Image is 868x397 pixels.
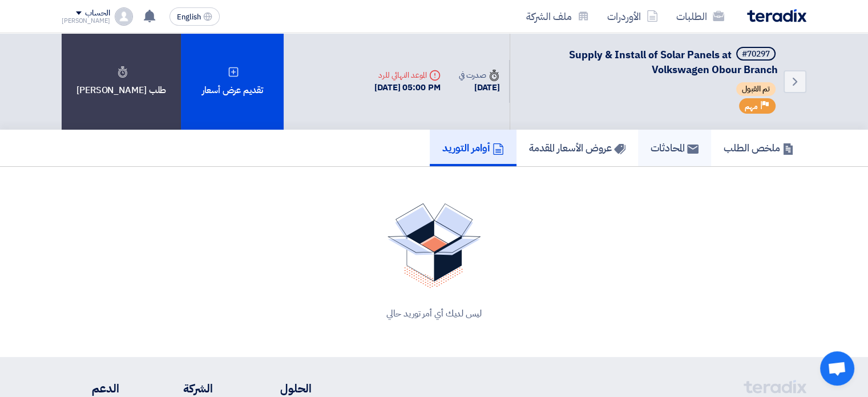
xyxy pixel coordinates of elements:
[820,351,854,386] div: Open chat
[169,7,220,26] button: English
[569,47,778,77] span: Supply & Install of Solar Panels at Volkswagen Obour Branch
[459,81,500,94] div: [DATE]
[387,203,481,288] img: No Quotations Found!
[651,141,699,154] h5: المحادثات
[745,101,758,112] span: مهم
[374,69,441,81] div: الموعد النهائي للرد
[154,380,213,397] li: الشركة
[598,3,667,30] a: الأوردرات
[517,3,598,30] a: ملف الشركة
[516,130,638,166] a: عروض الأسعار المقدمة
[711,130,806,166] a: ملخص الطلب
[742,50,770,58] div: #70297
[747,9,806,22] img: Teradix logo
[667,3,733,30] a: الطلبات
[75,307,793,320] div: ليس لديك أي أمر توريد حالي
[177,13,201,21] span: English
[459,69,500,81] div: صدرت في
[62,380,119,397] li: الدعم
[638,130,711,166] a: المحادثات
[524,47,778,77] h5: Supply & Install of Solar Panels at Volkswagen Obour Branch
[247,380,312,397] li: الحلول
[115,7,133,26] img: profile_test.png
[724,141,794,154] h5: ملخص الطلب
[442,141,504,154] h5: أوامر التوريد
[430,130,516,166] a: أوامر التوريد
[181,33,284,130] div: تقديم عرض أسعار
[529,141,625,154] h5: عروض الأسعار المقدمة
[374,81,441,94] div: [DATE] 05:00 PM
[62,33,181,130] div: طلب [PERSON_NAME]
[85,9,110,18] div: الحساب
[62,18,110,24] div: [PERSON_NAME]
[736,82,776,96] span: تم القبول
